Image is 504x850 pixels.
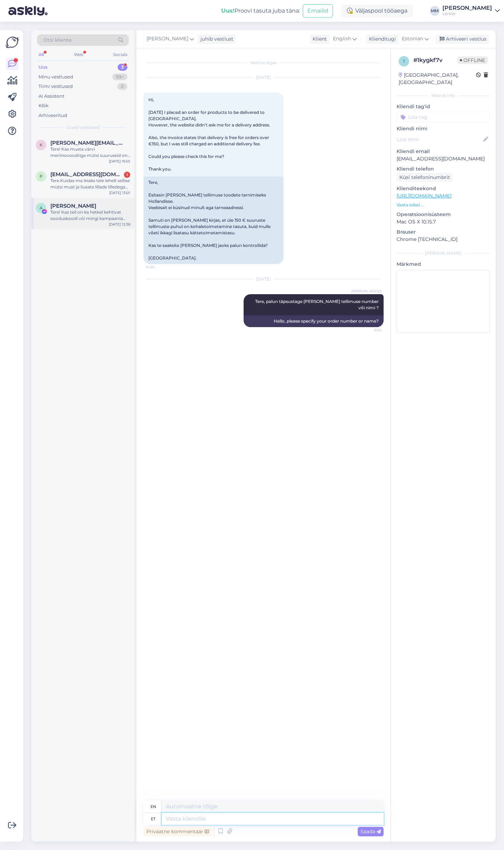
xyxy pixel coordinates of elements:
[117,83,127,90] div: 0
[397,136,482,143] input: Lisa nimi
[333,35,351,43] span: English
[50,203,96,209] span: Aiki Jürgenstein
[38,64,48,71] div: Uus
[109,222,130,227] div: [DATE] 12:38
[397,165,490,173] p: Kliendi telefon
[38,83,73,90] div: Tiimi vestlused
[397,103,490,110] p: Kliendi tag'id
[50,146,130,159] div: Tere! Kas musta värvi meriinovoodriga mütsi suuruseid on juurde tulemas? [URL][DOMAIN_NAME]
[198,35,233,43] div: juhib vestlust
[118,64,127,71] div: 3
[109,190,130,195] div: [DATE] 13:01
[221,7,234,14] b: Uus!
[109,159,130,164] div: [DATE] 16:55
[397,155,490,163] p: [EMAIL_ADDRESS][DOMAIN_NAME]
[147,35,188,43] span: [PERSON_NAME]
[40,205,43,210] span: A
[351,289,381,294] span: [PERSON_NAME]
[38,112,67,119] div: Arhiveeritud
[255,299,380,310] span: Tere, palun täpsustage [PERSON_NAME] tellimuse number või nimi ?
[124,172,130,178] div: 1
[397,202,490,208] p: Vaata edasi ...
[143,827,212,836] div: Privaatne kommentaar
[143,74,384,81] div: [DATE]
[402,35,423,43] span: Estonian
[148,97,270,172] span: Hi, [DATE] I placed an order for products to be delivered to [GEOGRAPHIC_DATA]. However, the webs...
[310,35,327,43] div: Klient
[442,5,500,16] a: [PERSON_NAME]Lenne
[397,193,451,199] a: [URL][DOMAIN_NAME]
[397,250,490,256] div: [PERSON_NAME]
[146,264,172,270] span: 14:56
[50,178,130,190] div: Tere.Kuidas ma leiaks teie lehelt sellise mütsi must ja ilusate lillade lilledega nagu kombekas o...
[399,71,476,86] div: [GEOGRAPHIC_DATA], [GEOGRAPHIC_DATA]
[6,36,19,49] img: Askly Logo
[430,6,440,16] div: MM
[341,5,413,17] div: Väljaspool tööaega
[50,171,123,178] span: purgamariin@gmail.com
[397,148,490,155] p: Kliendi email
[40,174,43,179] span: p
[413,56,457,64] div: # 1kygkf7v
[442,5,492,11] div: [PERSON_NAME]
[150,801,156,813] div: en
[112,50,129,59] div: Socials
[40,142,43,147] span: k
[143,276,384,282] div: [DATE]
[151,813,155,825] div: et
[67,124,99,131] span: Uued vestlused
[457,56,488,64] span: Offline
[244,315,384,327] div: Hello, please specify your order number or name?
[355,327,381,333] span: 8:50
[360,828,381,835] span: Saada
[397,173,453,182] div: Küsi telefoninumbrit
[397,125,490,132] p: Kliendi nimi
[37,50,45,59] div: All
[43,36,71,44] span: Otsi kliente
[112,74,127,81] div: 99+
[303,4,333,18] button: Emailid
[397,261,490,268] p: Märkmed
[72,50,85,59] div: Web
[38,74,73,81] div: Minu vestlused
[397,211,490,218] p: Operatsioonisüsteem
[221,7,300,15] div: Proovi tasuta juba täna:
[143,177,283,264] div: Tere, Esitasin [PERSON_NAME] tellimuse toodete tarnimiseks Hollandisse. Veebisait ei küsinud minu...
[442,11,492,16] div: Lenne
[143,60,384,66] div: Vestlus algas
[50,140,123,146] span: krista.kbi@gmail.com
[397,185,490,192] p: Klienditeekond
[397,218,490,226] p: Mac OS X 10.15.7
[397,228,490,236] p: Brauser
[366,35,396,43] div: Klienditugi
[50,209,130,222] div: Tere! Kas teil on ka hetkel kehtivat sooduskoodi või mingi kampaania lähiajal tulemas? 😊
[397,236,490,243] p: Chrome [TECHNICAL_ID]
[403,58,405,64] span: 1
[435,34,489,44] div: Arhiveeri vestlus
[397,112,490,122] input: Lisa tag
[38,102,49,109] div: Kõik
[38,93,64,100] div: AI Assistent
[397,92,490,99] div: Kliendi info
